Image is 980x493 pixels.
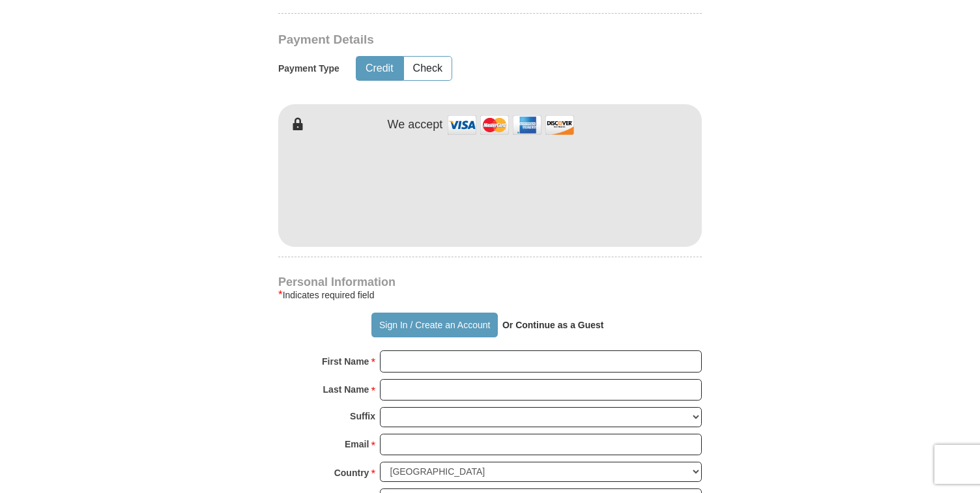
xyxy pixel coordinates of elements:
[404,57,452,81] button: Check
[446,111,576,139] img: credit cards accepted
[350,407,375,425] strong: Suffix
[334,464,369,482] strong: Country
[322,352,369,371] strong: First Name
[144,77,220,85] div: Keywords by Traffic
[278,63,339,74] h5: Payment Type
[35,76,46,86] img: tab_domain_overview_orange.svg
[323,380,369,399] strong: Last Name
[21,21,31,31] img: logo_orange.svg
[356,57,403,81] button: Credit
[345,435,369,453] strong: Email
[278,287,702,303] div: Indicates required field
[502,320,604,330] strong: Or Continue as a Guest
[278,277,702,287] h4: Personal Information
[130,76,140,86] img: tab_keywords_by_traffic_grey.svg
[278,33,611,48] h3: Payment Details
[21,34,31,44] img: website_grey.svg
[371,313,497,337] button: Sign In / Create an Account
[50,77,117,85] div: Domain Overview
[34,34,143,44] div: Domain: [DOMAIN_NAME]
[36,21,64,31] div: v 4.0.25
[388,118,443,132] h4: We accept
